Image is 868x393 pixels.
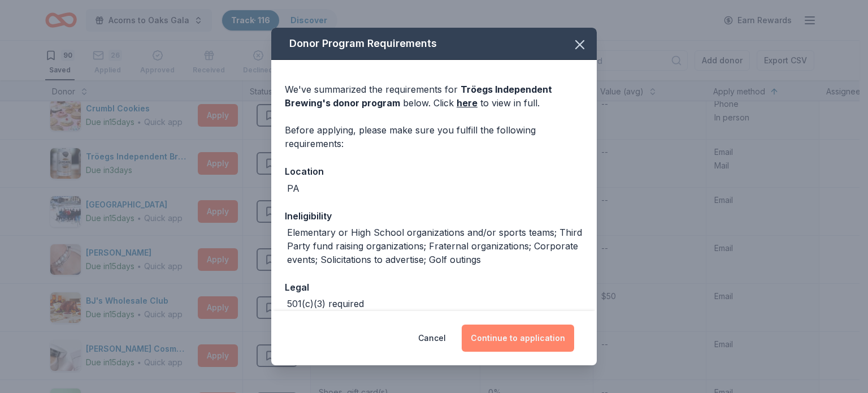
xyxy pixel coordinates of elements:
[285,123,583,150] div: Before applying, please make sure you fulfill the following requirements:
[457,96,478,110] a: here
[285,83,583,110] div: We've summarized the requirements for below. Click to view in full.
[287,226,583,266] div: Elementary or High School organizations and/or sports teams; Third Party fund raising organizatio...
[462,325,574,352] button: Continue to application
[287,182,300,195] div: PA
[285,164,583,179] div: Location
[285,209,583,223] div: Ineligibility
[418,325,446,352] button: Cancel
[271,28,597,60] div: Donor Program Requirements
[285,280,583,295] div: Legal
[287,297,364,310] div: 501(c)(3) required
